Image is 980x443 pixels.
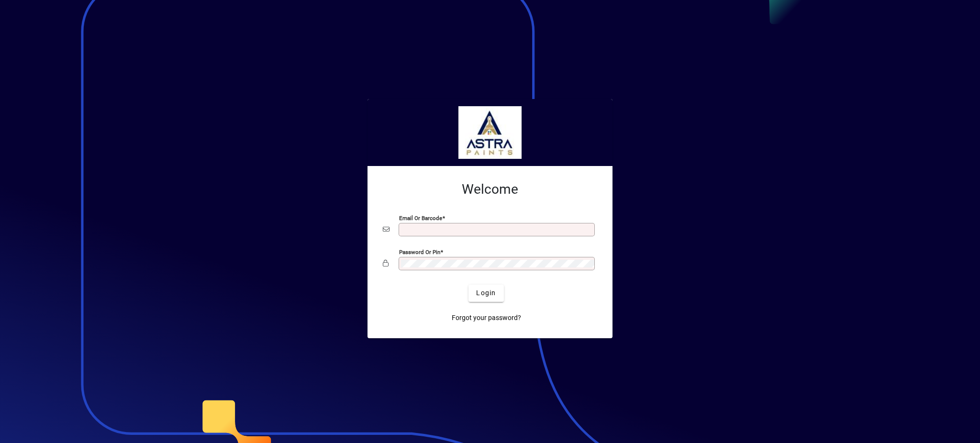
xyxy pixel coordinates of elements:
[448,310,525,327] a: Forgot your password?
[476,288,496,298] span: Login
[399,214,442,221] mat-label: Email or Barcode
[399,248,440,255] mat-label: Password or Pin
[452,313,521,323] span: Forgot your password?
[383,181,597,198] h2: Welcome
[468,285,503,302] button: Login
